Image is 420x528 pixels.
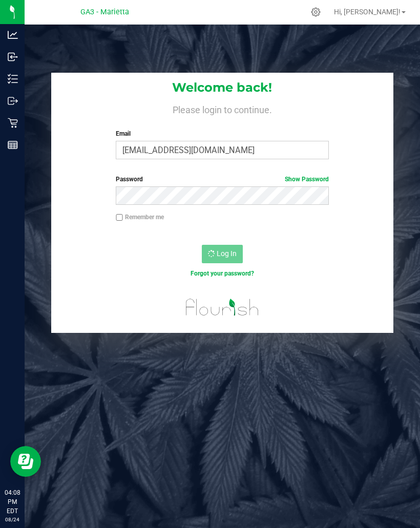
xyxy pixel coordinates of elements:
[8,140,18,150] inline-svg: Reports
[116,176,143,183] span: Password
[285,176,329,183] a: Show Password
[334,8,401,16] span: Hi, [PERSON_NAME]!
[309,7,322,17] div: Manage settings
[5,488,20,516] p: 04:08 PM EDT
[8,118,18,128] inline-svg: Retail
[51,81,393,94] h1: Welcome back!
[8,96,18,106] inline-svg: Outbound
[217,249,237,258] span: Log In
[191,270,254,277] a: Forgot your password?
[202,245,243,263] button: Log In
[116,214,123,221] input: Remember me
[116,213,164,222] label: Remember me
[80,8,129,16] span: GA3 - Marietta
[5,516,20,523] p: 08/24
[10,446,41,477] iframe: Resource center
[8,52,18,62] inline-svg: Inbound
[51,102,393,115] h4: Please login to continue.
[116,129,329,138] label: Email
[179,289,265,326] img: flourish_logo.svg
[8,74,18,84] inline-svg: Inventory
[8,30,18,40] inline-svg: Analytics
